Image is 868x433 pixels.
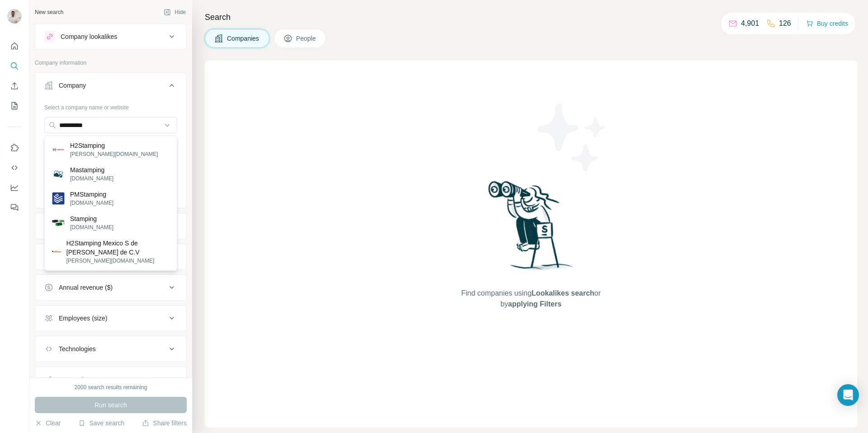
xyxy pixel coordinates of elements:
div: New search [35,8,63,16]
img: Mastamping [52,168,65,180]
div: Company lookalikes [61,32,117,41]
p: [PERSON_NAME][DOMAIN_NAME] [70,150,158,158]
button: Dashboard [7,179,22,196]
p: 4,901 [741,18,759,29]
div: 2000 search results remaining [75,383,147,391]
span: applying Filters [508,300,561,308]
button: Hide [157,5,192,19]
div: Select a company name or website [44,100,177,112]
img: H2Stamping Mexico S de R.L. de C.V [52,247,61,256]
button: Use Surfe API [7,160,22,176]
span: People [296,34,317,43]
p: Company information [35,59,187,67]
button: Company [35,75,186,100]
button: Share filters [142,419,187,428]
div: Annual revenue ($) [59,283,113,292]
div: Company [59,81,86,90]
span: Companies [227,34,260,43]
div: Employees (size) [59,314,107,323]
div: Keywords [59,375,86,384]
img: Surfe Illustration - Stars [531,97,613,178]
p: 126 [779,18,791,29]
img: H2Stamping [52,143,65,156]
button: Feedback [7,199,22,216]
button: Company lookalikes [35,26,186,47]
p: [PERSON_NAME][DOMAIN_NAME] [66,257,170,265]
button: Save search [78,419,124,428]
p: [DOMAIN_NAME] [70,174,113,183]
img: Stamping [52,220,65,226]
p: [DOMAIN_NAME] [70,223,113,231]
button: Annual revenue ($) [35,277,186,298]
img: Avatar [7,9,22,24]
h4: Search [205,11,857,24]
p: H2Stamping Mexico S de [PERSON_NAME] de C.V [66,239,170,257]
p: H2Stamping [70,141,158,150]
button: Keywords [35,369,186,391]
button: Buy credits [806,17,848,30]
button: Enrich CSV [7,78,22,94]
p: [DOMAIN_NAME] [70,199,113,207]
div: Technologies [59,344,96,353]
button: Search [7,58,22,74]
button: Clear [35,419,61,428]
span: Lookalikes search [532,289,594,297]
button: Technologies [35,338,186,360]
button: Quick start [7,38,22,54]
button: Employees (size) [35,307,186,329]
button: My lists [7,98,22,114]
div: Open Intercom Messenger [837,384,859,406]
button: Industry [35,215,186,237]
p: PMStamping [70,190,113,199]
img: Surfe Illustration - Woman searching with binoculars [484,179,578,279]
span: Find companies using or by [458,288,603,310]
button: Use Surfe on LinkedIn [7,140,22,156]
p: Mastamping [70,165,113,174]
button: HQ location [35,246,186,268]
p: Stamping [70,214,113,223]
img: PMStamping [52,192,65,205]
